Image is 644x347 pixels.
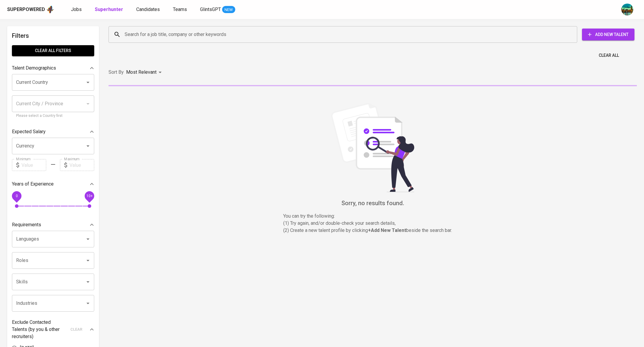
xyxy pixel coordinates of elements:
[12,62,94,74] div: Talent Demographics
[173,7,187,12] span: Teams
[222,7,235,13] span: NEW
[126,67,164,78] div: Most Relevant
[84,235,92,243] button: Open
[84,78,92,87] button: Open
[12,221,41,228] p: Requirements
[109,198,637,208] h6: Sorry, no results found.
[136,6,161,13] a: Candidates
[7,5,54,14] a: Superpoweredapp logo
[12,180,54,188] p: Years of Experience
[109,69,124,76] p: Sort By
[84,142,92,150] button: Open
[95,6,124,13] a: Superhunter
[621,4,633,15] img: a5d44b89-0c59-4c54-99d0-a63b29d42bd3.jpg
[84,278,92,286] button: Open
[126,69,157,76] p: Most Relevant
[17,47,89,54] span: Clear All filters
[283,213,462,220] p: You can try the following :
[71,6,83,13] a: Jobs
[283,220,462,227] p: (1) Try again, and/or double-check your search details,
[200,6,235,13] a: GlintsGPT NEW
[328,103,417,192] img: file_searching.svg
[16,194,18,198] span: 0
[12,45,94,56] button: Clear All filters
[12,65,56,72] p: Talent Demographics
[12,128,46,135] p: Expected Salary
[7,6,45,13] div: Superpowered
[173,6,188,13] a: Teams
[71,7,82,12] span: Jobs
[12,126,94,138] div: Expected Salary
[587,31,630,38] span: Add New Talent
[12,31,94,40] h6: Filters
[46,5,54,14] img: app logo
[95,7,123,12] b: Superhunter
[69,159,94,171] input: Value
[596,50,621,61] button: Clear All
[16,113,90,119] p: Please select a Country first
[283,227,462,234] p: (2) Create a new talent profile by clicking beside the search bar.
[12,219,94,231] div: Requirements
[368,227,406,233] b: + Add New Talent
[200,7,221,12] span: GlintsGPT
[84,256,92,265] button: Open
[136,7,160,12] span: Candidates
[12,319,67,340] p: Exclude Contacted Talents (by you & other recruiters)
[12,178,94,190] div: Years of Experience
[12,319,94,340] div: Exclude Contacted Talents (by you & other recruiters)clear
[21,159,46,171] input: Value
[84,299,92,307] button: Open
[599,52,619,59] span: Clear All
[582,29,634,40] button: Add New Talent
[86,194,92,198] span: 10+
